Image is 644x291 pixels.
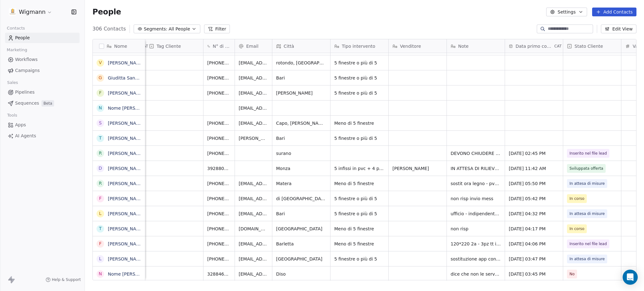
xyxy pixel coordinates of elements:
[451,180,501,187] span: sostit ora legno - pvc condominio 3 piano colore bianco int / est [PERSON_NAME] - sola forn prima...
[334,211,385,217] span: 5 finestre o più di 5
[207,150,231,156] span: [PHONE_NUMBER]
[5,33,80,43] a: People
[108,226,144,231] a: [PERSON_NAME]
[284,43,294,49] span: Città
[239,105,268,111] span: [EMAIL_ADDRESS][DOMAIN_NAME]
[207,256,231,262] span: [PHONE_NUMBER]
[15,56,38,63] span: Workflows
[451,150,501,156] span: DEVONO CHIUDERE UN PORTICATO, SI SONO TRASFERITI DA POCO. VOGLIONO SPENDERE POCO NON HANNO PREFIS...
[108,256,144,261] a: [PERSON_NAME]
[276,60,326,66] span: rotondo, [GEOGRAPHIC_DATA][PERSON_NAME]
[563,39,621,53] div: Stato Cliente
[4,78,21,87] span: Sales
[46,277,81,282] a: Help & Support
[15,67,40,74] span: Campaigns
[5,120,80,130] a: Apps
[569,226,584,232] span: In corso
[207,180,231,187] span: [PHONE_NUMBER]
[239,211,268,217] span: [EMAIL_ADDRESS][DOMAIN_NAME]
[108,121,144,126] a: [PERSON_NAME]
[509,195,559,202] span: [DATE] 05:42 PM
[99,195,102,202] div: F
[509,256,559,262] span: [DATE] 03:47 PM
[99,150,102,156] div: R
[4,111,20,120] span: Tools
[108,106,587,111] a: Nome [PERSON_NAME] Telefono [PHONE_NUMBER] Città Miggiano Email [EMAIL_ADDRESS][DOMAIN_NAME] Info...
[569,241,607,247] span: Inserito nel file lead
[5,65,80,76] a: Campaigns
[145,39,203,53] div: Tag Cliente
[4,24,28,33] span: Contacts
[204,25,230,33] button: Filter
[8,7,53,17] button: Wigmann
[207,226,231,232] span: [PHONE_NUMBER]
[334,135,385,141] span: 5 finestre o più di 5
[5,87,80,97] a: Pipelines
[569,271,575,277] span: No
[4,45,30,55] span: Marketing
[447,39,505,53] div: Note
[509,150,559,156] span: [DATE] 02:45 PM
[114,43,127,49] span: Nome
[509,211,559,217] span: [DATE] 04:32 PM
[276,195,326,202] span: di [GEOGRAPHIC_DATA], [GEOGRAPHIC_DATA] provincia
[108,211,144,216] a: [PERSON_NAME]
[203,39,235,53] div: N° di telefono
[99,90,102,96] div: F
[276,75,326,81] span: Bari
[239,241,268,247] span: [EMAIL_ADDRESS][DOMAIN_NAME]
[334,120,385,126] span: Meno di 5 finestre
[207,241,231,247] span: [PHONE_NUMBER]
[15,133,36,139] span: AI Agents
[157,43,181,49] span: Tag Cliente
[108,60,144,65] a: [PERSON_NAME]
[575,43,603,49] span: Stato Cliente
[334,195,385,202] span: 5 finestre o più di 5
[515,43,553,49] span: Data primo contatto
[207,90,231,96] span: [PHONE_NUMBER]
[207,211,231,217] span: [PHONE_NUMBER]
[108,196,144,201] a: [PERSON_NAME]
[207,195,231,202] span: [PHONE_NUMBER]
[5,54,80,65] a: Workflows
[99,74,102,81] div: G
[239,195,268,202] span: [EMAIL_ADDRESS][DOMAIN_NAME]
[546,8,587,16] button: Settings
[239,60,268,66] span: [EMAIL_ADDRESS][DOMAIN_NAME]
[334,256,385,262] span: 5 finestre o più di 5
[554,44,562,49] span: CAT
[334,75,385,81] span: 5 finestre o più di 5
[601,25,636,33] button: Edit View
[108,75,151,80] a: Giuditta Santamato
[144,26,167,32] span: Segments:
[334,180,385,187] span: Meno di 5 finestre
[451,226,501,232] span: non risp
[99,210,102,217] div: L
[400,43,421,49] span: Venditore
[505,39,563,53] div: Data primo contattoCAT
[108,91,144,96] a: [PERSON_NAME]
[334,60,385,66] span: 5 finestre o più di 5
[108,166,144,171] a: [PERSON_NAME]
[239,75,268,81] span: [EMAIL_ADDRESS][DOMAIN_NAME]
[334,226,385,232] span: Meno di 5 finestre
[451,165,501,172] span: IN ATTESA DI RILIEVO MISURE ESECUTIVE A META' SETTEMBRE
[207,135,231,141] span: [PHONE_NUMBER]
[99,105,102,111] div: N
[239,180,268,187] span: [EMAIL_ADDRESS][DOMAIN_NAME]
[99,120,102,126] div: S
[509,180,559,187] span: [DATE] 05:50 PM
[451,271,501,277] span: dice che non le serve niente , che gli infissi li tiene da ottobre
[389,39,447,53] div: Venditore
[569,256,605,262] span: In attesa di misure
[99,59,102,66] div: V
[92,7,121,17] span: People
[246,43,258,49] span: Email
[92,25,126,33] span: 306 Contacts
[276,120,326,126] span: Capo, [PERSON_NAME] del
[207,120,231,126] span: [PHONE_NUMBER]
[9,8,16,16] img: 1630668995401.jpeg
[276,256,326,262] span: [GEOGRAPHIC_DATA]
[334,90,385,96] span: 5 finestre o più di 5
[108,151,144,156] a: [PERSON_NAME]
